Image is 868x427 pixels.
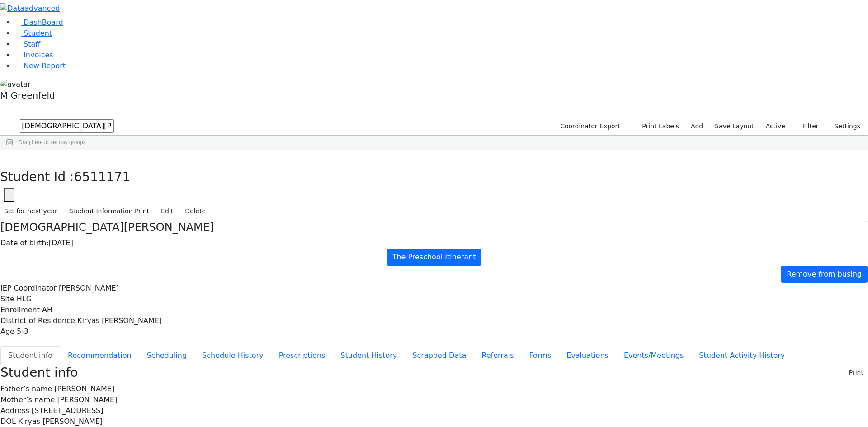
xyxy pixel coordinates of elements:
a: Staff [14,40,40,48]
span: [PERSON_NAME] [57,395,117,404]
button: Delete [181,204,210,218]
span: AH [42,305,52,314]
span: [STREET_ADDRESS] [32,406,104,415]
button: Scrapped Data [405,346,474,365]
button: Student Information Print [65,204,153,218]
button: Schedule History [194,346,271,365]
span: New Report [24,61,66,70]
span: Kiryas [PERSON_NAME] [18,417,103,426]
a: Invoices [14,51,53,59]
button: Print [845,366,868,380]
label: IEP Coordinator [0,283,57,294]
label: Father’s name [0,384,52,394]
button: Save Layout [711,119,758,133]
a: Add [687,119,707,133]
label: Active [762,119,789,133]
label: Date of birth: [0,238,49,249]
button: Forms [521,346,559,365]
button: Student Activity History [691,346,793,365]
button: Student History [333,346,405,365]
span: Kiryas [PERSON_NAME] [77,316,162,325]
button: Referrals [474,346,521,365]
button: Recommendation [60,346,139,365]
span: Student [24,29,52,38]
h3: Student info [0,365,78,380]
a: Student [14,29,52,38]
span: Staff [24,40,40,48]
span: [PERSON_NAME] [54,385,114,393]
button: Evaluations [559,346,616,365]
label: Enrollment [0,305,40,315]
label: District of Residence [0,315,75,326]
label: Address [0,405,29,416]
button: Coordinator Export [554,119,624,133]
button: Events/Meetings [616,346,691,365]
span: DashBoard [24,18,63,27]
button: Filter [791,119,823,133]
input: Search [20,119,114,133]
button: Scheduling [139,346,194,365]
div: [DATE] [0,238,868,249]
button: Student info [0,346,60,365]
a: New Report [14,61,66,70]
button: Prescriptions [271,346,333,365]
a: The Preschool Itinerant [387,249,482,266]
span: Remove from busing [787,270,862,278]
a: DashBoard [14,18,63,27]
span: 6511171 [74,169,131,184]
span: Invoices [24,51,53,59]
span: Drag here to set row groups [19,139,86,145]
a: Remove from busing [781,266,868,283]
label: DOL [0,416,16,427]
label: Age [0,326,14,337]
span: HLG [17,295,32,303]
button: Print Labels [632,119,683,133]
button: Edit [157,204,177,218]
span: 5-3 [17,327,28,336]
label: Mother’s name [0,394,55,405]
button: Settings [823,119,864,133]
h4: [DEMOGRAPHIC_DATA][PERSON_NAME] [0,221,868,234]
label: Site [0,294,14,305]
span: [PERSON_NAME] [59,284,119,292]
